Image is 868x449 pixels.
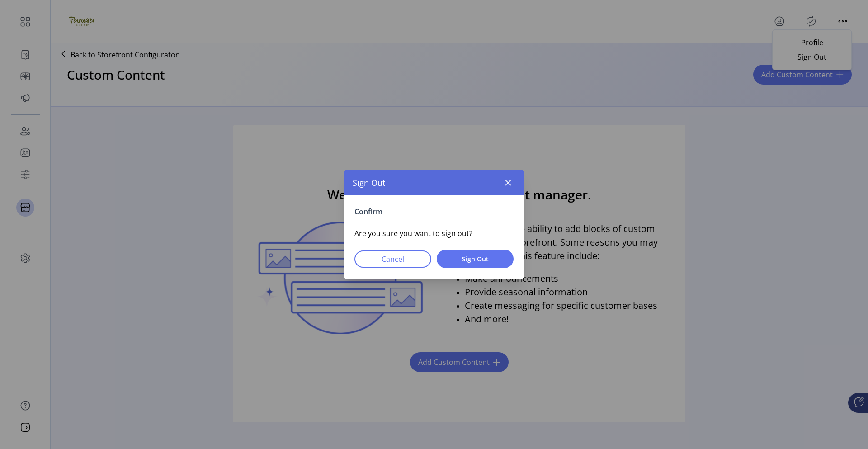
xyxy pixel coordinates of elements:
span: Sign Out [353,177,385,189]
p: Are you sure you want to sign out? [354,228,514,239]
button: Sign Out [437,250,514,268]
button: Cancel [354,250,431,268]
p: Confirm [354,206,514,217]
span: Sign Out [448,254,502,264]
span: Cancel [366,254,420,265]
